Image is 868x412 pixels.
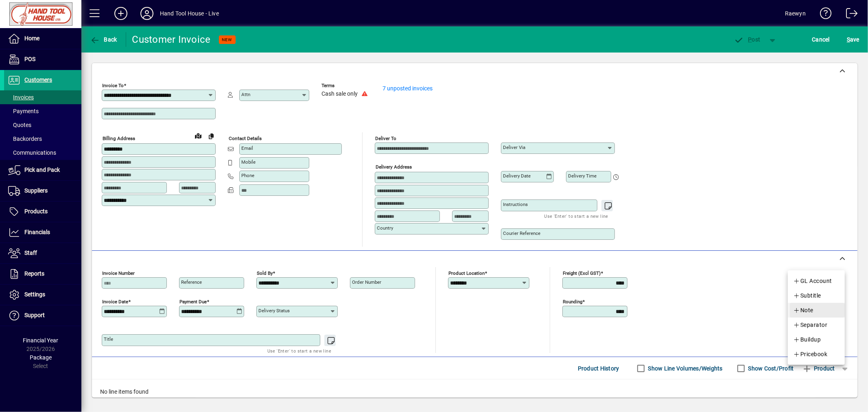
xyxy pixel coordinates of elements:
[788,274,845,288] button: GL Account
[788,332,845,347] button: Buildup
[793,291,821,300] span: Subtitle
[793,305,813,315] span: Note
[788,347,845,362] button: Pricebook
[788,303,845,318] button: Note
[793,335,821,344] span: Buildup
[793,276,832,286] span: GL Account
[793,349,827,359] span: Pricebook
[793,320,827,330] span: Separator
[788,288,845,303] button: Subtitle
[788,318,845,332] button: Separator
